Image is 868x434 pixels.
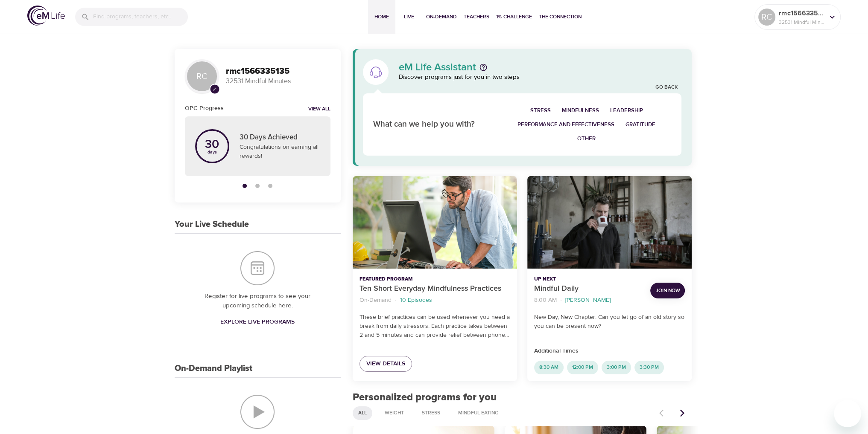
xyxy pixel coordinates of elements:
[399,62,476,72] p: eM Life Assistant
[399,12,419,21] span: Live
[779,18,824,26] p: 32531 Mindful Minutes
[369,65,383,79] img: eM Life Assistant
[527,176,692,269] button: Mindful Daily
[426,12,457,21] span: On-Demand
[562,106,599,116] span: Mindfulness
[399,72,682,82] p: Discover programs just for you in two steps
[353,176,517,269] button: Ten Short Everyday Mindfulness Practices
[353,406,372,420] div: All
[226,76,330,86] p: 32531 Mindful Minutes
[534,275,643,283] p: Up Next
[175,220,249,229] h3: Your Live Schedule
[539,12,582,21] span: The Connection
[308,106,330,113] a: View all notifications
[565,296,611,305] p: [PERSON_NAME]
[185,59,219,93] div: RC
[359,275,510,283] p: Featured Program
[453,406,504,420] div: Mindful Eating
[379,406,409,420] div: Weight
[400,296,432,305] p: 10 Episodes
[175,364,252,373] h3: On-Demand Playlist
[373,119,491,131] p: What can we help you with?
[464,12,489,21] span: Teachers
[534,296,557,305] p: 8:00 AM
[496,12,532,21] span: 1% Challenge
[779,8,824,18] p: rmc1566335135
[605,104,649,118] button: Leadership
[634,364,664,371] span: 3:30 PM
[380,409,409,417] span: Weight
[602,364,631,371] span: 3:00 PM
[353,409,372,417] span: All
[567,361,598,374] div: 12:00 PM
[359,296,392,305] p: On-Demand
[530,106,551,116] span: Stress
[217,314,298,330] a: Explore Live Programs
[512,118,620,132] button: Performance and Effectiveness
[359,283,510,295] p: Ten Short Everyday Mindfulness Practices
[634,361,664,374] div: 3:30 PM
[577,134,596,144] span: Other
[220,317,295,327] span: Explore Live Programs
[560,295,562,306] li: ·
[534,295,643,306] nav: breadcrumb
[556,104,605,118] button: Mindfulness
[240,251,275,285] img: Your Live Schedule
[371,12,392,21] span: Home
[205,150,219,154] p: days
[620,118,661,132] button: Gratitude
[359,356,412,372] a: View Details
[534,347,685,356] p: Additional Times
[650,283,685,298] button: Join Now
[359,295,510,306] nav: breadcrumb
[572,132,601,146] button: Other
[567,364,598,371] span: 12:00 PM
[359,313,510,340] p: These brief practices can be used whenever you need a break from daily stressors. Each practice t...
[192,292,324,311] p: Register for live programs to see your upcoming schedule here.
[417,409,445,417] span: Stress
[453,409,504,417] span: Mindful Eating
[534,364,564,371] span: 8:30 AM
[655,84,677,91] a: Go Back
[93,8,188,26] input: Find programs, teachers, etc...
[534,283,643,295] p: Mindful Daily
[834,400,861,427] iframe: Button to launch messaging window
[416,406,446,420] div: Stress
[240,132,320,143] p: 30 Days Achieved
[240,143,320,161] p: Congratulations on earning all rewards!
[27,6,65,26] img: logo
[240,395,275,429] img: On-Demand Playlist
[366,359,405,369] span: View Details
[534,361,564,374] div: 8:30 AM
[395,295,397,306] li: ·
[655,286,680,295] span: Join Now
[226,67,330,76] h3: rmc1566335135
[758,9,775,26] div: RC
[625,120,655,130] span: Gratitude
[517,120,614,130] span: Performance and Effectiveness
[602,361,631,374] div: 3:00 PM
[673,404,692,422] button: Next items
[353,391,692,404] h2: Personalized programs for you
[205,139,219,150] p: 30
[534,313,685,331] p: New Day, New Chapter: Can you let go of an old story so you can be present now?
[185,104,224,113] h6: OPC Progress
[610,106,643,116] span: Leadership
[525,104,556,118] button: Stress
